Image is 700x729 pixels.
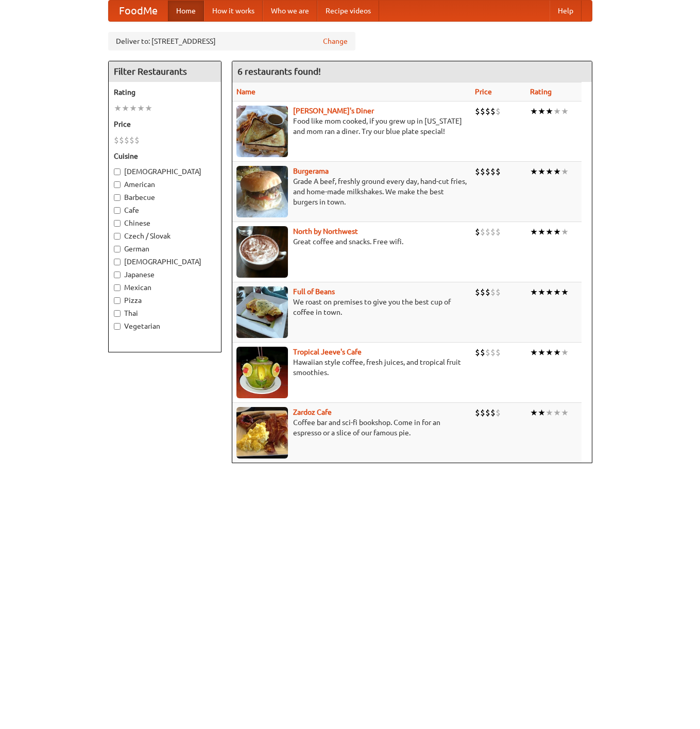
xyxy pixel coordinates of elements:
[114,246,121,252] input: German
[204,1,263,21] a: How it works
[236,236,467,247] p: Great coffee and snacks. Free wifi.
[114,151,216,161] h5: Cuisine
[236,166,288,217] img: burgerama.jpg
[545,286,553,298] li: ★
[114,297,121,304] input: Pizza
[475,347,480,358] li: $
[530,88,552,96] a: Rating
[561,347,569,358] li: ★
[480,407,485,418] li: $
[119,134,124,146] li: $
[114,218,216,228] label: Chinese
[475,88,492,96] a: Price
[137,103,145,114] li: ★
[114,295,216,306] label: Pizza
[496,106,501,117] li: $
[496,226,501,238] li: $
[561,226,569,238] li: ★
[145,103,152,114] li: ★
[475,286,480,298] li: $
[114,87,216,97] h5: Rating
[475,407,480,418] li: $
[475,166,480,177] li: $
[237,66,321,76] ng-pluralize: 6 restaurants found!
[561,286,569,298] li: ★
[114,168,121,175] input: [DEMOGRAPHIC_DATA]
[114,244,216,254] label: German
[168,1,204,21] a: Home
[490,286,496,298] li: $
[561,106,569,117] li: ★
[538,347,545,358] li: ★
[114,192,216,202] label: Barbecue
[553,106,561,117] li: ★
[490,106,496,117] li: $
[114,166,216,177] label: [DEMOGRAPHIC_DATA]
[114,181,121,188] input: American
[538,166,545,177] li: ★
[538,106,545,117] li: ★
[129,103,137,114] li: ★
[236,407,288,459] img: zardoz.jpg
[496,286,501,298] li: $
[480,286,485,298] li: $
[530,347,538,358] li: ★
[236,226,288,278] img: north.jpg
[561,166,569,177] li: ★
[114,323,121,330] input: Vegetarian
[490,166,496,177] li: $
[553,166,561,177] li: ★
[114,220,121,227] input: Chinese
[550,1,582,21] a: Help
[480,166,485,177] li: $
[114,194,121,201] input: Barbecue
[114,103,122,114] li: ★
[480,226,485,238] li: $
[553,347,561,358] li: ★
[485,286,490,298] li: $
[545,166,553,177] li: ★
[485,226,490,238] li: $
[293,167,329,175] a: Burgerama
[485,347,490,358] li: $
[236,88,255,96] a: Name
[293,287,335,296] a: Full of Beans
[538,286,545,298] li: ★
[114,231,216,241] label: Czech / Slovak
[114,282,216,293] label: Mexican
[496,347,501,358] li: $
[530,286,538,298] li: ★
[114,179,216,190] label: American
[545,226,553,238] li: ★
[114,207,121,214] input: Cafe
[293,227,358,235] a: North by Northwest
[490,407,496,418] li: $
[553,286,561,298] li: ★
[485,407,490,418] li: $
[263,1,317,21] a: Who we are
[496,407,501,418] li: $
[114,310,121,317] input: Thai
[293,408,332,416] a: Zardoz Cafe
[236,357,467,378] p: Hawaiian style coffee, fresh juices, and tropical fruit smoothies.
[485,106,490,117] li: $
[545,347,553,358] li: ★
[236,286,288,338] img: beans.jpg
[538,407,545,418] li: ★
[114,257,216,267] label: [DEMOGRAPHIC_DATA]
[236,417,467,438] p: Coffee bar and sci-fi bookshop. Come in for an espresso or a slice of our famous pie.
[114,134,119,146] li: $
[293,107,374,115] b: [PERSON_NAME]'s Diner
[124,134,129,146] li: $
[490,226,496,238] li: $
[530,226,538,238] li: ★
[134,134,140,146] li: $
[317,1,379,21] a: Recipe videos
[475,106,480,117] li: $
[114,259,121,265] input: [DEMOGRAPHIC_DATA]
[114,272,121,278] input: Japanese
[114,269,216,280] label: Japanese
